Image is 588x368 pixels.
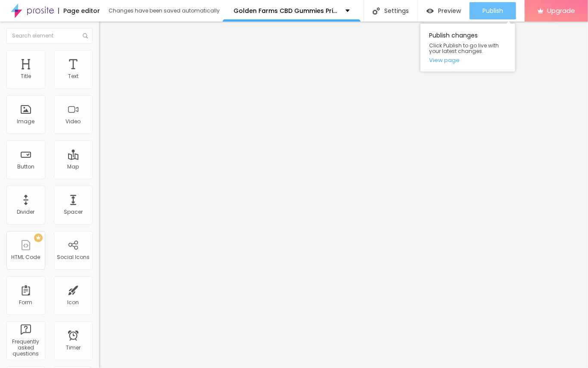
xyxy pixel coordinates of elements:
span: Publish [482,7,503,14]
img: Icone [373,7,380,15]
div: Social Icons [57,254,90,260]
div: Timer [66,345,81,351]
button: Preview [418,2,470,19]
div: HTML Code [12,254,40,260]
div: Form [19,299,33,306]
div: Title [21,73,31,79]
span: Preview [438,7,461,14]
input: Search element [6,28,93,44]
span: Upgrade [547,7,575,14]
button: Publish [470,2,516,19]
div: Frequently asked questions [9,339,43,357]
p: Golden Farms CBD Gummies Price [233,8,339,14]
img: Icone [83,33,88,38]
div: Text [68,73,78,79]
div: Icon [68,299,79,306]
div: Divider [17,209,35,215]
div: Spacer [64,209,83,215]
span: Click Publish to go live with your latest changes. [429,43,507,54]
img: view-1.svg [426,7,434,15]
div: Video [66,119,81,125]
div: Map [68,164,79,170]
div: Page editor [58,8,100,14]
iframe: Editor [99,22,588,368]
div: Image [17,119,35,125]
a: View page [429,57,507,63]
div: Publish changes [420,24,515,72]
div: Button [17,164,34,170]
div: Changes have been saved automatically [109,8,220,13]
